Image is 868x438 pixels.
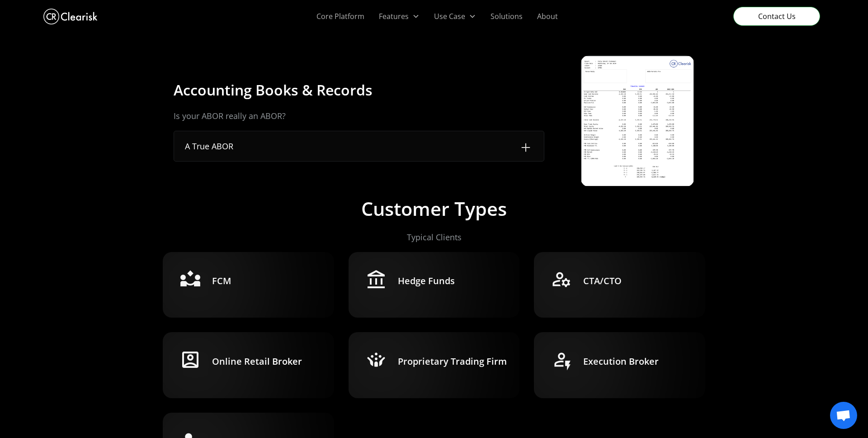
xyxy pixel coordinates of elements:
[398,355,507,368] h3: Proprietary Trading Firm
[43,6,98,27] a: home
[379,11,409,22] div: Features
[407,231,462,243] p: Typical Clients
[733,7,820,26] a: Contact Us
[519,140,533,155] img: Plus Icon
[361,198,507,220] h2: Customer Types
[212,355,302,368] h3: Online Retail Broker
[185,140,233,152] div: A True ABOR
[583,355,659,368] h3: Execution Broker
[830,402,857,429] a: Open chat
[174,110,544,122] p: Is your ABOR really an ABOR?
[174,81,373,100] h4: Accounting Books & Records
[583,275,622,287] h3: CTA/CTO
[398,275,455,287] h3: Hedge Funds
[434,11,465,22] div: Use Case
